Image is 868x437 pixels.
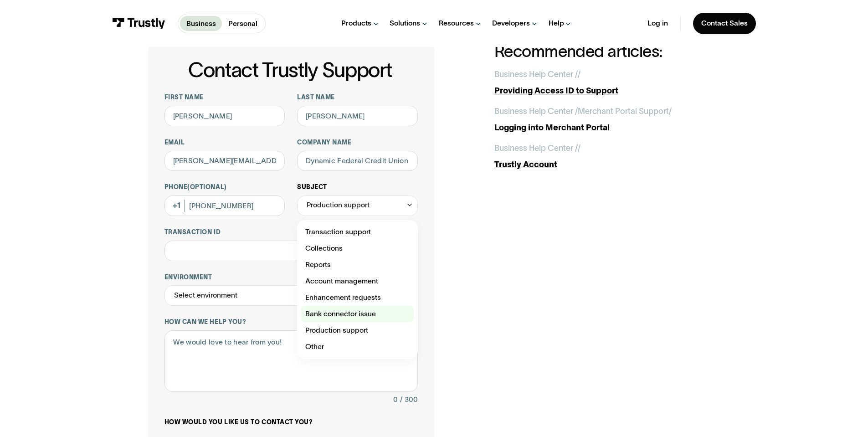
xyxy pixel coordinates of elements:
span: Other [305,341,324,353]
span: Production support [305,324,368,337]
input: alex@mail.com [164,151,285,171]
span: Reports [305,259,331,271]
div: Providing Access ID to Support [494,85,720,97]
label: Subject [297,183,418,191]
div: Contact Sales [701,19,748,28]
div: Logging into Merchant Portal [494,122,720,134]
a: Business [180,16,222,31]
span: Transaction support [305,226,371,238]
h2: Recommended articles: [494,42,720,60]
div: Resources [439,19,474,28]
div: / [669,105,672,118]
span: (Optional) [187,184,226,190]
label: Phone [164,183,285,191]
p: Personal [228,18,257,29]
span: Account management [305,275,378,288]
div: 0 [393,394,398,406]
h1: Contact Trustly Support [163,59,418,81]
div: Business Help Center / [494,142,578,154]
nav: Production support [297,216,418,359]
label: Email [164,139,285,147]
a: Personal [222,16,263,31]
div: / 300 [400,394,418,406]
a: Contact Sales [693,13,756,34]
div: Business Help Center / [494,68,578,81]
label: How can we help you? [164,318,418,326]
label: Environment [164,273,418,282]
p: Business [186,18,216,29]
div: Trustly Account [494,159,720,171]
label: Company name [297,139,418,147]
div: Business Help Center / [494,105,578,118]
a: Business Help Center /Merchant Portal Support/Logging into Merchant Portal [494,105,720,134]
span: Collections [305,242,343,255]
img: Trustly Logo [112,18,165,29]
div: Solutions [390,19,420,28]
label: First name [164,93,285,102]
input: ASPcorp [297,151,418,171]
div: Help [549,19,564,28]
a: Log in [647,19,668,28]
div: Products [341,19,371,28]
div: / [578,142,580,154]
input: Howard [297,106,418,126]
div: Production support [307,199,370,211]
input: Alex [164,106,285,126]
label: Transaction ID [164,228,418,236]
div: Production support [297,195,418,216]
span: Enhancement requests [305,292,381,304]
input: (555) 555-5555 [164,195,285,216]
div: Select environment [174,289,237,302]
label: Last name [297,93,418,102]
div: Developers [492,19,530,28]
div: Merchant Portal Support [578,105,669,118]
span: Bank connector issue [305,308,376,320]
label: How would you like us to contact you? [164,418,418,427]
a: Business Help Center //Trustly Account [494,142,720,171]
a: Business Help Center //Providing Access ID to Support [494,68,720,97]
div: Select environment [164,285,418,306]
div: / [578,68,580,81]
